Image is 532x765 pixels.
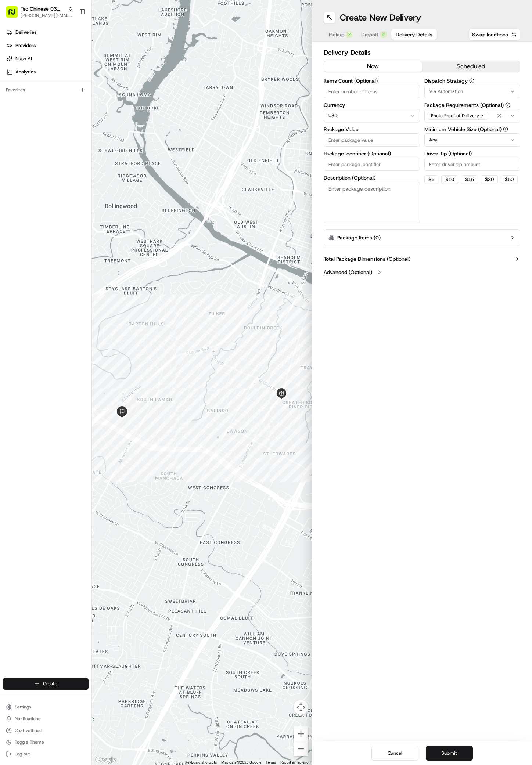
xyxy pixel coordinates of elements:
span: Log out [15,751,30,757]
button: Keyboard shortcuts [185,760,217,765]
h1: Create New Delivery [340,12,421,24]
span: Settings [15,704,31,710]
button: Swap locations [469,29,520,40]
label: Package Items ( 0 ) [337,234,381,241]
input: Enter driver tip amount [424,158,521,171]
input: Clear [19,47,121,55]
button: Tso Chinese 03 TsoCo [21,5,65,12]
span: Pylon [73,182,89,188]
button: scheduled [422,61,520,72]
button: Via Automation [424,85,521,98]
span: Analytics [15,69,36,75]
div: 💻 [62,165,68,171]
img: Google [94,755,118,765]
button: Total Package Dimensions (Optional) [324,255,520,263]
div: 📗 [7,165,13,171]
span: Pickup [329,31,344,38]
button: Create [3,678,89,690]
label: Driver Tip (Optional) [424,151,521,156]
label: Items Count (Optional) [324,78,420,83]
button: Cancel [371,746,418,761]
img: 8571987876998_91fb9ceb93ad5c398215_72.jpg [15,70,29,83]
img: 1736555255976-a54dd68f-1ca7-489b-9aae-adbdc363a1c4 [15,134,21,140]
a: Nash AI [3,53,91,65]
button: Package Items (0) [324,229,520,246]
span: Wisdom [PERSON_NAME] [23,134,78,140]
a: Terms (opens in new tab) [266,760,276,764]
span: Via Automation [429,88,463,95]
span: Create [43,681,57,687]
span: Toggle Theme [15,739,44,745]
label: Package Value [324,127,420,132]
button: $30 [481,175,498,184]
label: Minimum Vehicle Size (Optional) [424,127,521,132]
a: 💻API Documentation [59,161,121,174]
span: API Documentation [69,164,118,172]
button: Map camera controls [294,700,308,715]
button: Zoom out [294,741,308,756]
label: Package Requirements (Optional) [424,102,521,108]
span: Notifications [15,716,40,722]
img: Antonia (Store Manager) [7,107,19,119]
button: Minimum Vehicle Size (Optional) [503,127,508,132]
button: Start new chat [125,72,134,81]
span: [DATE] [84,134,99,140]
div: We're available if you need us! [33,77,101,83]
label: Dispatch Strategy [424,78,521,83]
button: Log out [3,749,89,759]
a: Deliveries [3,26,91,38]
span: • [80,134,82,140]
span: Photo Proof of Delivery [431,113,479,119]
button: Tso Chinese 03 TsoCo[PERSON_NAME][EMAIL_ADDRESS][DOMAIN_NAME] [3,3,76,21]
img: 1736555255976-a54dd68f-1ca7-489b-9aae-adbdc363a1c4 [7,70,21,83]
span: [DATE] [102,114,117,120]
button: $5 [424,175,438,184]
input: Enter number of items [324,85,420,98]
label: Currency [324,102,420,108]
button: See all [114,94,134,103]
button: Toggle Theme [3,737,89,747]
button: Notifications [3,714,89,724]
button: Package Requirements (Optional) [505,102,510,108]
button: Submit [426,746,473,761]
input: Enter package identifier [324,158,420,171]
span: Providers [15,42,36,49]
p: Welcome 👋 [7,29,134,41]
label: Total Package Dimensions (Optional) [324,255,410,263]
label: Package Identifier (Optional) [324,151,420,156]
button: $50 [501,175,518,184]
a: Powered byPylon [52,182,89,188]
span: Nash AI [15,55,32,62]
button: $15 [461,175,478,184]
button: $10 [441,175,458,184]
span: Delivery Details [396,31,432,38]
span: Knowledge Base [15,164,56,172]
span: Dropoff [361,31,379,38]
a: Analytics [3,66,91,78]
span: • [98,114,101,120]
div: Favorites [3,84,89,96]
a: 📗Knowledge Base [4,161,59,174]
button: Photo Proof of Delivery [424,109,521,122]
h2: Delivery Details [324,47,520,58]
button: Advanced (Optional) [324,268,520,276]
button: Zoom in [294,726,308,741]
div: Start new chat [33,70,121,77]
span: Deliveries [15,29,36,36]
button: Dispatch Strategy [469,78,474,83]
span: Chat with us! [15,728,42,733]
a: Open this area in Google Maps (opens a new window) [94,755,118,765]
button: Chat with us! [3,725,89,736]
img: Nash [7,7,22,22]
span: [PERSON_NAME] (Store Manager) [23,114,97,120]
button: [PERSON_NAME][EMAIL_ADDRESS][DOMAIN_NAME] [21,12,73,18]
label: Advanced (Optional) [324,268,372,276]
input: Enter package value [324,133,420,147]
label: Description (Optional) [324,175,420,180]
a: Providers [3,40,91,51]
span: Map data ©2025 Google [221,760,261,764]
button: now [324,61,422,72]
a: Report a map error [280,760,310,764]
